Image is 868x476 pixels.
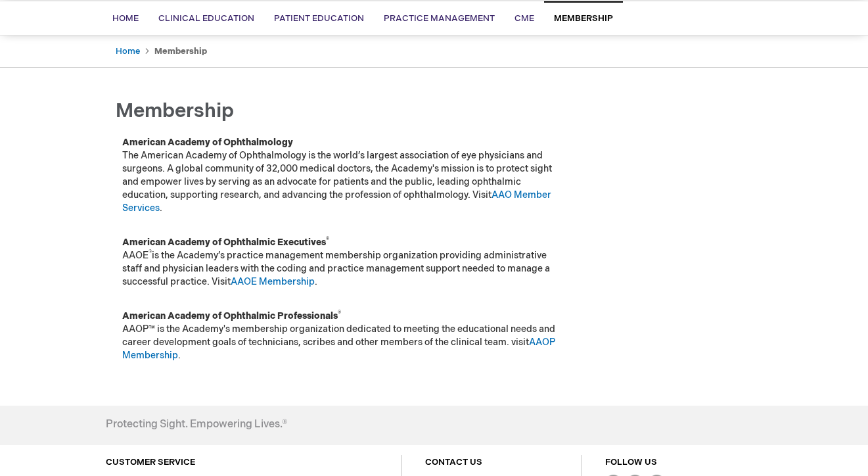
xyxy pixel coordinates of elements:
span: Practice Management [384,13,495,24]
a: AAOE Membership [231,276,315,287]
strong: American Academy of Ophthalmology [122,137,293,148]
span: CME [514,13,534,24]
a: CUSTOMER SERVICE [106,457,195,467]
p: AAOP™ is the Academy's membership organization dedicated to meeting the educational needs and car... [122,310,562,362]
sup: ® [326,236,329,244]
strong: American Academy of Ophthalmic Executives [122,237,329,248]
h4: Protecting Sight. Empowering Lives.® [106,419,287,431]
a: FOLLOW US [605,457,657,467]
span: Home [112,13,139,24]
a: CONTACT US [425,457,482,467]
span: Patient Education [274,13,364,24]
a: Home [116,46,140,57]
sup: ® [148,249,152,257]
sup: ® [338,310,341,318]
span: Clinical Education [158,13,254,24]
span: Membership [116,99,234,123]
strong: Membership [154,46,207,57]
p: AAOE is the Academy’s practice management membership organization providing administrative staff ... [122,236,562,289]
strong: American Academy of Ophthalmic Professionals [122,310,341,321]
p: The American Academy of Ophthalmology is the world’s largest association of eye physicians and su... [122,136,562,215]
span: Membership [554,13,613,24]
